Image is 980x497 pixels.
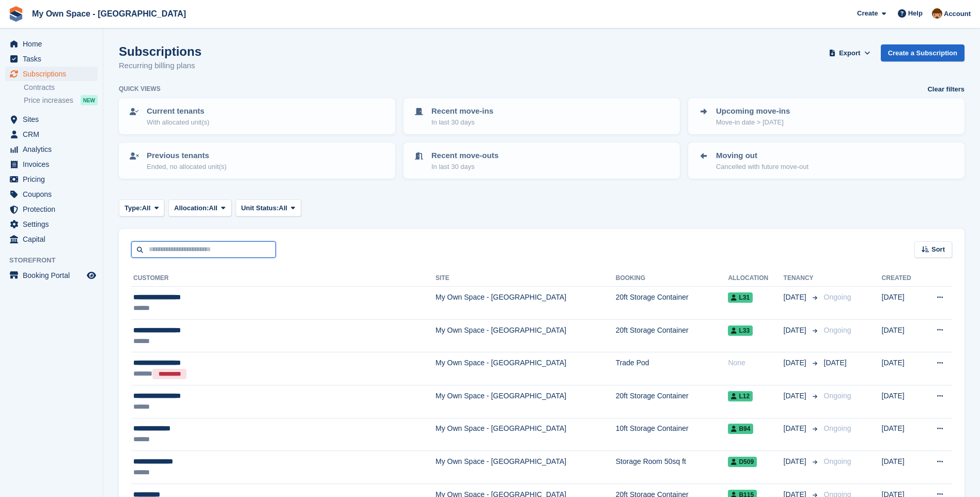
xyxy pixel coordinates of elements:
td: 20ft Storage Container [616,287,728,320]
span: Allocation: [174,203,209,213]
span: L31 [728,292,753,303]
p: Recent move-ins [431,105,493,117]
a: menu [5,187,98,201]
span: Create [857,8,878,19]
td: [DATE] [882,352,923,385]
a: menu [5,37,98,51]
p: Recurring billing plans [119,60,201,72]
td: [DATE] [882,451,923,484]
p: Move-in date > [DATE] [716,117,790,128]
span: Tasks [23,52,85,66]
span: Sites [23,112,85,127]
span: Ongoing [824,326,851,334]
td: My Own Space - [GEOGRAPHIC_DATA] [435,352,616,385]
td: My Own Space - [GEOGRAPHIC_DATA] [435,385,616,418]
span: D509 [728,457,757,467]
a: menu [5,157,98,172]
p: With allocated unit(s) [147,117,209,128]
td: [DATE] [882,385,923,418]
span: [DATE] [784,456,808,467]
span: Unit Status: [241,203,279,213]
a: My Own Space - [GEOGRAPHIC_DATA] [28,5,190,22]
span: Pricing [23,172,85,187]
span: Settings [23,217,85,231]
a: Price increases NEW [24,95,98,106]
th: Tenancy [784,270,820,287]
td: Storage Room 50sq ft [616,451,728,484]
a: Preview store [85,269,98,282]
th: Created [882,270,923,287]
span: Help [908,8,923,19]
span: Price increases [24,96,73,105]
span: Home [23,37,85,51]
div: None [728,358,783,368]
span: Invoices [23,157,85,172]
td: My Own Space - [GEOGRAPHIC_DATA] [435,451,616,484]
span: Capital [23,232,85,246]
a: menu [5,217,98,231]
p: Recent move-outs [431,150,499,162]
a: menu [5,127,98,142]
a: Recent move-outs In last 30 days [405,144,679,178]
span: All [279,203,288,213]
a: menu [5,112,98,127]
img: stora-icon-8386f47178a22dfd0bd8f6a31ec36ba5ce8667c1dd55bd0f319d3a0aa187defe.svg [8,6,24,22]
span: [DATE] [824,359,847,367]
h6: Quick views [119,84,161,94]
span: Export [839,48,860,58]
a: menu [5,232,98,246]
a: Recent move-ins In last 30 days [405,99,679,133]
button: Unit Status: All [236,199,301,216]
span: Storefront [9,255,103,266]
a: Create a Subscription [881,44,965,61]
a: menu [5,268,98,283]
a: Moving out Cancelled with future move-out [689,144,963,178]
th: Allocation [728,270,783,287]
p: In last 30 days [431,117,493,128]
span: L12 [728,391,753,401]
a: menu [5,142,98,157]
a: Current tenants With allocated unit(s) [120,99,394,133]
a: menu [5,172,98,187]
a: menu [5,52,98,66]
span: Ongoing [824,392,851,400]
span: L33 [728,325,753,336]
a: menu [5,67,98,81]
td: [DATE] [882,287,923,320]
div: NEW [81,95,98,105]
td: My Own Space - [GEOGRAPHIC_DATA] [435,418,616,451]
p: Moving out [716,150,808,162]
td: 10ft Storage Container [616,418,728,451]
img: Paula Harris [932,8,942,19]
span: CRM [23,127,85,142]
td: My Own Space - [GEOGRAPHIC_DATA] [435,319,616,352]
span: Ongoing [824,293,851,301]
span: Subscriptions [23,67,85,81]
span: [DATE] [784,391,808,401]
th: Booking [616,270,728,287]
button: Allocation: All [168,199,231,216]
p: Current tenants [147,105,209,117]
p: In last 30 days [431,162,499,172]
td: Trade Pod [616,352,728,385]
span: Type: [125,203,142,213]
span: All [209,203,217,213]
span: Coupons [23,187,85,201]
a: Previous tenants Ended, no allocated unit(s) [120,144,394,178]
span: Ongoing [824,457,851,465]
td: [DATE] [882,418,923,451]
span: Account [944,9,971,19]
span: [DATE] [784,423,808,434]
a: Contracts [24,83,98,92]
h1: Subscriptions [119,44,201,58]
td: My Own Space - [GEOGRAPHIC_DATA] [435,287,616,320]
td: 20ft Storage Container [616,385,728,418]
p: Previous tenants [147,150,227,162]
span: Analytics [23,142,85,157]
span: B94 [728,424,753,434]
p: Ended, no allocated unit(s) [147,162,227,172]
span: Booking Portal [23,268,85,283]
td: [DATE] [882,319,923,352]
span: Protection [23,202,85,216]
a: Upcoming move-ins Move-in date > [DATE] [689,99,963,133]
